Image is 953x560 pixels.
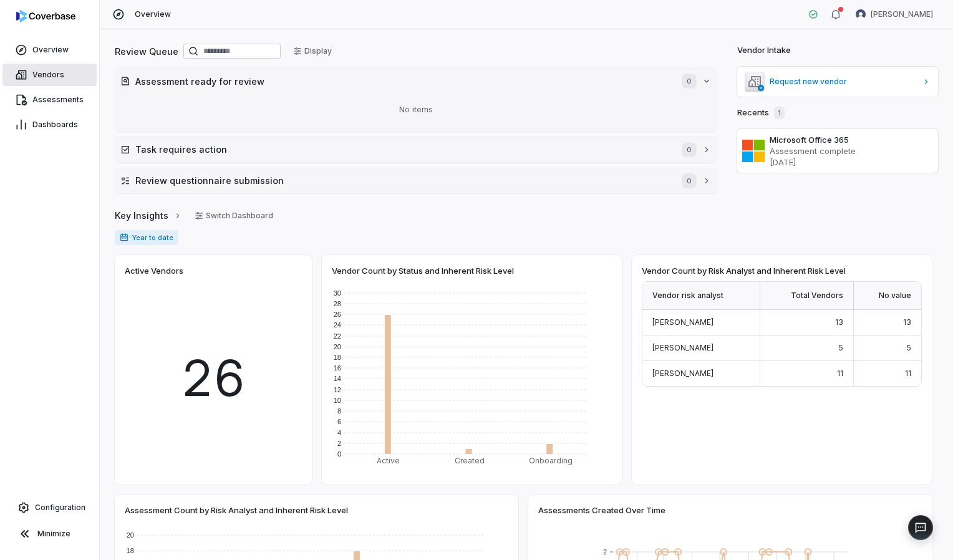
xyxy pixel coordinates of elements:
button: Assessment ready for review0 [115,69,717,94]
p: Assessment complete [770,145,933,157]
svg: Date range for report [120,233,128,242]
h2: Task requires action [135,143,669,156]
h2: Vendor Intake [737,44,791,57]
text: 14 [334,375,341,382]
text: 20 [127,531,134,539]
span: 11 [837,369,843,378]
span: Vendor Count by Status and Inherent Risk Level [332,265,514,276]
span: 1 [774,107,785,119]
a: Vendors [2,64,97,86]
h3: Microsoft Office 365 [770,134,933,145]
span: 5 [838,343,843,352]
a: Microsoft Office 365Assessment complete[DATE] [737,129,938,173]
span: Minimize [37,529,70,539]
span: 26 [181,340,246,415]
a: Key Insights [115,203,182,229]
a: Assessments [2,89,97,111]
button: Key Insights [111,203,186,229]
button: Meghan Paonessa avatar[PERSON_NAME] [848,5,941,24]
span: 13 [835,317,843,327]
h2: Recents [737,107,785,119]
span: Active Vendors [125,265,183,276]
text: 18 [334,354,341,361]
div: No value [854,282,921,310]
span: Assessments Created Over Time [538,504,665,516]
text: 30 [334,289,341,297]
span: [PERSON_NAME] [871,9,933,19]
span: Year to date [115,230,178,245]
span: Dashboards [32,120,78,130]
text: 6 [337,418,341,425]
button: Minimize [5,521,94,546]
span: Vendor Count by Risk Analyst and Inherent Risk Level [642,265,846,276]
h2: Review Queue [115,45,178,58]
text: 18 [127,547,134,554]
text: 22 [334,332,341,340]
a: Overview [2,39,97,61]
span: Vendors [32,70,64,80]
span: 11 [905,369,911,378]
span: Configuration [35,503,85,513]
span: 13 [903,317,911,327]
text: 26 [334,311,341,318]
span: Key Insights [115,209,168,222]
button: Task requires action0 [115,137,717,162]
text: 0 [337,450,341,458]
span: Overview [135,9,171,19]
p: [DATE] [770,157,933,168]
text: 8 [337,407,341,415]
span: Request new vendor [770,77,917,87]
img: logo-D7KZi-bG.svg [16,10,75,22]
span: 0 [682,74,697,89]
span: [PERSON_NAME] [652,343,714,352]
text: 12 [334,386,341,393]
text: 2 [337,440,341,447]
span: 0 [682,173,697,188]
a: Dashboards [2,113,97,136]
h2: Assessment ready for review [135,75,669,88]
div: Total Vendors [760,282,854,310]
button: Switch Dashboard [187,206,281,225]
img: Meghan Paonessa avatar [856,9,866,19]
text: 24 [334,321,341,329]
button: Display [286,42,339,60]
div: Vendor risk analyst [642,282,760,310]
text: 28 [334,300,341,307]
a: Configuration [5,496,94,519]
span: 5 [906,343,911,352]
span: Overview [32,45,69,55]
h2: Review questionnaire submission [135,174,669,187]
span: [PERSON_NAME] [652,369,714,378]
span: 0 [682,142,697,157]
text: 4 [337,429,341,437]
a: Request new vendor [737,67,938,97]
div: No items [120,94,712,126]
span: Assessments [32,95,84,105]
text: 2 [603,548,607,556]
button: Review questionnaire submission0 [115,168,717,193]
span: Assessment Count by Risk Analyst and Inherent Risk Level [125,504,348,516]
text: 20 [334,343,341,350]
text: 10 [334,397,341,404]
text: 16 [334,364,341,372]
span: [PERSON_NAME] [652,317,714,327]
